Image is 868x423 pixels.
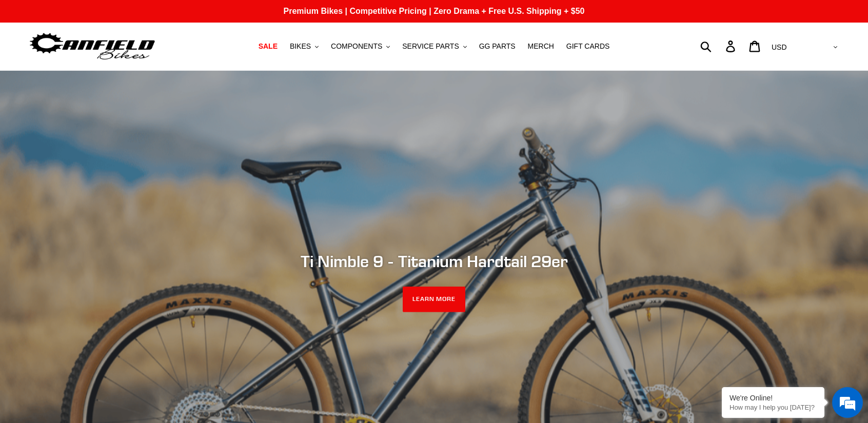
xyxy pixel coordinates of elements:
span: GIFT CARDS [566,42,610,51]
div: We're Online! [729,394,817,402]
button: BIKES [285,39,324,53]
span: BIKES [290,42,311,51]
a: LEARN MORE [403,287,466,312]
p: How may I help you today? [729,404,817,411]
a: GIFT CARDS [561,39,615,53]
span: GG PARTS [479,42,516,51]
span: MERCH [528,42,554,51]
span: COMPONENTS [331,42,382,51]
a: MERCH [523,39,559,53]
a: GG PARTS [474,39,521,53]
span: SERVICE PARTS [402,42,459,51]
input: Search [706,35,732,57]
button: COMPONENTS [326,39,395,53]
h2: Ti Nimble 9 - Titanium Hardtail 29er [154,252,714,271]
img: Canfield Bikes [28,30,156,63]
span: SALE [259,42,278,51]
a: SALE [253,39,283,53]
button: SERVICE PARTS [397,39,471,53]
